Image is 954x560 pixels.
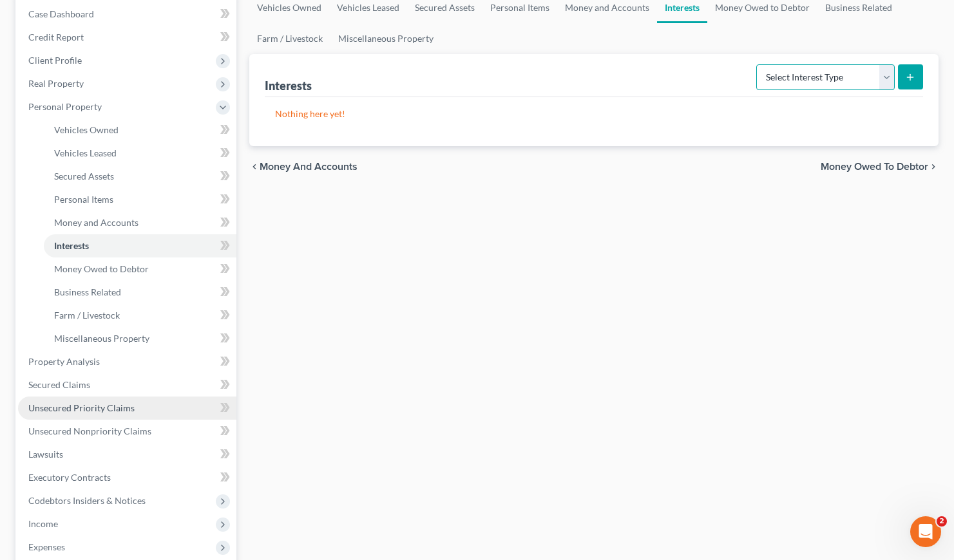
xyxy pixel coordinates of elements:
[330,23,441,54] a: Miscellaneous Property
[44,257,236,281] a: Money Owed to Debtor
[28,356,100,367] span: Property Analysis
[44,118,236,142] a: Vehicles Owned
[44,165,236,188] a: Secured Assets
[44,304,236,327] a: Farm / Livestock
[28,379,90,390] span: Secured Claims
[44,211,236,234] a: Money and Accounts
[937,516,947,527] span: 2
[44,327,236,350] a: Miscellaneous Property
[28,32,84,42] span: Credit Report
[54,194,113,205] span: Personal Items
[54,147,117,158] span: Vehicles Leased
[18,397,236,420] a: Unsecured Priority Claims
[275,107,913,120] p: Nothing here yet!
[54,333,149,344] span: Miscellaneous Property
[18,350,236,373] a: Property Analysis
[18,26,236,49] a: Credit Report
[249,162,358,172] button: chevron_left Money and Accounts
[821,162,939,172] button: Money Owed to Debtor chevron_right
[18,443,236,466] a: Lawsuits
[28,8,94,19] span: Case Dashboard
[44,234,236,257] a: Interests
[821,162,928,172] span: Money Owed to Debtor
[28,78,84,89] span: Real Property
[28,495,146,506] span: Codebtors Insiders & Notices
[249,23,330,54] a: Farm / Livestock
[28,449,63,460] span: Lawsuits
[54,310,120,321] span: Farm / Livestock
[910,516,941,547] iframe: Intercom live chat
[54,217,138,228] span: Money and Accounts
[44,142,236,165] a: Vehicles Leased
[54,286,121,297] span: Business Related
[44,281,236,304] a: Business Related
[28,472,111,483] span: Executory Contracts
[28,101,102,112] span: Personal Property
[28,425,151,436] span: Unsecured Nonpriority Claims
[265,78,312,93] div: Interests
[44,188,236,211] a: Personal Items
[18,373,236,397] a: Secured Claims
[54,240,89,251] span: Interests
[249,162,260,172] i: chevron_left
[28,55,82,66] span: Client Profile
[54,124,119,135] span: Vehicles Owned
[54,263,149,274] span: Money Owed to Debtor
[260,162,358,172] span: Money and Accounts
[18,466,236,489] a: Executory Contracts
[28,518,58,529] span: Income
[18,420,236,443] a: Unsecured Nonpriority Claims
[28,541,65,552] span: Expenses
[928,162,939,172] i: chevron_right
[28,402,135,413] span: Unsecured Priority Claims
[54,171,114,182] span: Secured Assets
[18,3,236,26] a: Case Dashboard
